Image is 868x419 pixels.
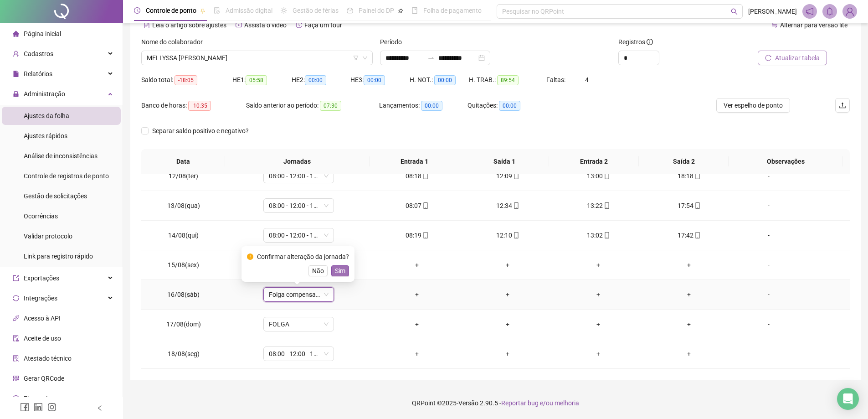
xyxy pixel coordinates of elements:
span: down [362,55,368,61]
div: + [379,349,455,359]
span: 08:00 - 12:00 - 13:00 - 17:00 [269,228,329,242]
span: 18/08(seg) [168,350,200,357]
div: 12:10 [470,230,546,240]
th: Entrada 2 [549,149,639,174]
div: 13:02 [560,230,637,240]
span: Separar saldo positivo e negativo? [149,126,252,136]
span: Reportar bug e/ou melhoria [501,399,579,407]
div: + [470,290,546,300]
span: Versão [458,399,478,407]
span: Registros [618,37,653,47]
span: audit [13,335,19,341]
span: 4 [585,76,589,83]
span: 05:58 [246,75,267,85]
span: Ocorrências [24,212,58,220]
span: Leia o artigo sobre ajustes [152,21,226,29]
span: Ajustes da folha [24,112,69,119]
div: - [742,349,796,359]
div: - [742,230,796,240]
span: MELLYSSA NATHALLI GONZAGA COSTA [147,51,367,65]
div: HE 1: [232,75,292,85]
span: file-done [214,7,220,14]
span: file [13,71,19,77]
div: - [742,171,796,181]
span: Cadastros [24,50,53,57]
th: Data [141,149,225,174]
div: HE 3: [350,75,410,85]
div: + [560,349,637,359]
span: bell [826,7,834,16]
span: 07:30 [320,101,341,111]
span: history [296,22,302,28]
div: H. TRAB.: [469,75,546,85]
span: Atestado técnico [24,355,72,362]
span: Aceite de uso [24,335,61,342]
span: Faça um tour [304,21,342,29]
span: mobile [693,232,701,238]
span: Gerar QRCode [24,375,64,382]
span: Faltas: [546,76,567,83]
span: sun [281,7,287,14]
span: mobile [512,173,519,179]
div: 08:07 [379,201,455,211]
span: mobile [421,173,429,179]
span: youtube [236,22,242,28]
div: 13:22 [560,201,637,211]
span: Atualizar tabela [775,53,820,63]
div: 08:18 [379,171,455,181]
span: mobile [603,173,610,179]
span: reload [765,55,771,61]
span: user-add [13,51,19,57]
span: 00:00 [499,101,520,111]
span: 89:54 [497,75,519,85]
span: Acesso à API [24,315,61,322]
div: Saldo anterior ao período: [246,100,379,111]
span: book [411,7,418,14]
span: search [731,8,738,15]
div: 18:18 [651,171,727,181]
span: Não [312,266,324,276]
span: mobile [512,232,519,238]
th: Entrada 1 [370,149,459,174]
span: [PERSON_NAME] [748,6,797,16]
div: 12:34 [470,201,546,211]
div: 12:09 [470,171,546,181]
div: Open Intercom Messenger [837,388,859,410]
span: Ver espelho de ponto [724,100,783,110]
label: Nome do colaborador [141,37,209,47]
div: + [470,319,546,329]
span: mobile [693,173,701,179]
span: upload [839,102,846,109]
span: sync [13,295,19,301]
span: linkedin [34,403,43,412]
div: Confirmar alteração da jornada? [257,252,349,262]
span: dashboard [347,7,353,14]
span: Integrações [24,295,57,302]
span: 08:00 - 12:00 - 13:00 - 17:00 [269,199,329,212]
span: Sim [335,266,345,276]
span: filter [353,55,359,61]
span: -18:05 [175,75,197,85]
span: 08:00 - 12:00 - 13:00 - 17:00 [269,169,329,183]
div: + [379,260,455,270]
span: Observações [736,156,836,166]
span: mobile [693,202,701,209]
div: Quitações: [467,100,556,111]
label: Período [380,37,408,47]
div: + [560,290,637,300]
span: api [13,315,19,321]
span: clock-circle [134,7,140,14]
span: 00:00 [364,75,385,85]
button: Não [308,265,328,276]
span: 15/08(sex) [168,261,199,269]
span: home [13,31,19,37]
span: 08:00 - 12:00 - 13:00 - 17:00 [269,347,329,361]
span: Exportações [24,274,59,282]
th: Saída 2 [639,149,729,174]
span: Folha de pagamento [423,7,482,14]
span: info-circle [647,39,653,45]
span: Alternar para versão lite [780,21,847,29]
div: Banco de horas: [141,100,246,111]
span: Ajustes rápidos [24,132,67,140]
button: Ver espelho de ponto [716,98,790,113]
